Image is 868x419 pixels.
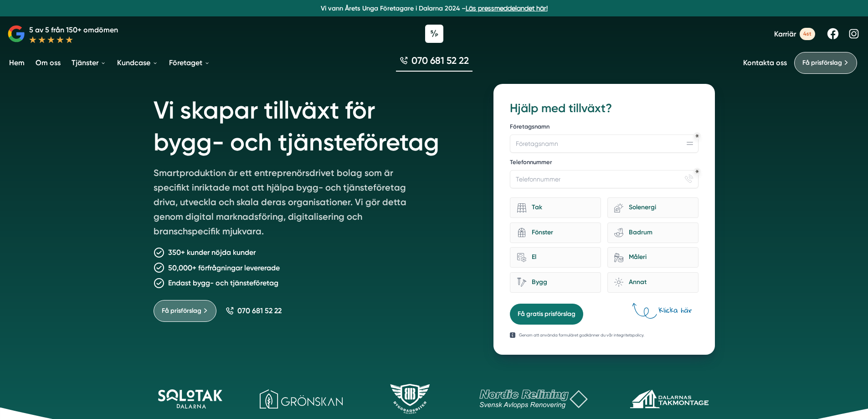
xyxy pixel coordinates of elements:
p: 350+ kunder nöjda kunder [168,247,256,258]
a: Kundcase [115,51,160,74]
div: Obligatoriskt [695,170,699,173]
span: 4st [800,28,815,40]
p: Endast bygg- och tjänsteföretag [168,277,278,289]
a: Företaget [167,51,212,74]
label: Företagsnamn [510,123,698,133]
h3: Hjälp med tillväxt? [510,100,698,117]
a: Karriär 4st [774,28,815,40]
p: Vi vann Årets Unga Företagare i Dalarna 2024 – [4,4,864,13]
span: 070 681 52 22 [237,306,282,315]
input: Telefonnummer [510,170,698,188]
p: 50,000+ förfrågningar levererade [168,262,280,274]
span: Få prisförslag [802,58,842,68]
input: Företagsnamn [510,134,698,153]
p: Smartproduktion är ett entreprenörsdrivet bolag som är specifikt inriktade mot att hjälpa bygg- o... [154,166,416,242]
a: Få prisförslag [794,52,857,74]
a: Kontakta oss [743,58,787,67]
a: Om oss [34,51,62,74]
a: Få prisförslag [154,300,216,322]
h1: Vi skapar tillväxt för bygg- och tjänsteföretag [154,84,472,166]
p: Genom att använda formuläret godkänner du vår integritetspolicy. [519,332,644,338]
span: Karriär [774,30,796,38]
span: Få prisförslag [162,306,201,316]
a: 070 681 52 22 [396,54,473,72]
button: Få gratis prisförslag [510,304,583,325]
div: Obligatoriskt [695,134,699,138]
a: Läs pressmeddelandet här! [466,5,548,12]
a: Tjänster [70,51,108,74]
span: 070 681 52 22 [411,54,469,67]
a: Hem [7,51,26,74]
p: 5 av 5 från 150+ omdömen [29,24,118,36]
label: Telefonnummer [510,158,698,168]
a: 070 681 52 22 [226,306,282,315]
